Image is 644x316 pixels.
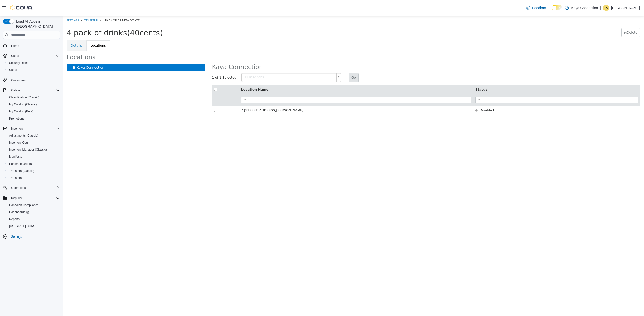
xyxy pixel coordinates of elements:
span: Users [9,68,17,72]
button: Catalog [9,87,23,93]
span: Canadian Compliance [7,202,60,208]
span: Reports [7,216,60,222]
span: Users [7,67,60,73]
button: Manifests [5,153,62,160]
span: Customers [11,78,26,82]
button: Operations [9,185,28,191]
button: Inventory [1,125,62,132]
button: Users [5,66,62,73]
p: [PERSON_NAME] [611,5,640,11]
a: Users [7,67,19,73]
a: Inventory Count [7,140,32,146]
button: Transfers [5,174,62,181]
button: Settings [1,233,62,240]
a: Feedback [524,3,549,13]
a: Details [4,24,23,35]
button: [US_STATE] CCRS [5,223,62,230]
input: Dark Mode [552,5,562,10]
button: Adjustments (Classic) [5,132,62,139]
span: Manifests [9,155,22,159]
span: Customers [9,77,60,83]
div: Tim A [603,5,609,11]
span: Users [9,53,60,59]
span: 4 pack of drinks(40cents) [4,13,100,21]
span: My Catalog (Classic) [9,102,37,106]
a: Reports [7,216,22,222]
span: Catalog [9,87,60,93]
button: Reports [9,195,24,201]
button: Reports [5,216,62,223]
span: Load All Apps in [GEOGRAPHIC_DATA] [14,19,60,29]
span: Bulk Actions [179,58,271,66]
span: Promotions [7,115,60,122]
a: Settings [4,3,16,6]
button: Inventory Manager (Classic) [5,146,62,153]
span: Home [9,43,60,49]
a: Canadian Compliance [7,202,41,208]
a: Settings [9,234,24,240]
span: Adjustments (Classic) [7,133,60,139]
button: Location Name [178,71,207,76]
span: Settings [9,233,60,240]
span: Transfers (Classic) [9,169,34,173]
button: Home [1,42,62,49]
span: Reports [11,196,22,200]
span: Transfers [9,176,22,180]
span: Reports [9,195,60,201]
button: Purchase Orders [5,160,62,167]
button: Security Roles [5,59,62,66]
a: Transfers (Classic) [7,168,36,174]
span: Inventory [9,126,60,132]
a: Locations [23,24,47,35]
button: Transfers (Classic) [5,167,62,174]
button: My Catalog (Beta) [5,108,62,115]
span: Inventory Count [9,141,30,145]
a: Dashboards [5,209,62,216]
a: Tax Setup [21,3,35,6]
p: | [600,5,601,11]
span: Inventory [11,127,23,131]
button: Promotions [5,115,62,122]
button: Users [9,53,21,59]
span: Settings [11,235,22,239]
span: Canadian Compliance [9,203,39,207]
span: Purchase Orders [9,162,32,166]
span: Classification (Classic) [9,95,39,99]
td: Disabled [411,90,577,100]
button: Delete [558,12,577,21]
a: Inventory Manager (Classic) [7,147,49,153]
span: Reports [9,217,20,221]
span: Adjustments (Classic) [9,134,38,138]
a: Manifests [7,154,24,160]
button: Inventory Count [5,139,62,146]
span: Kaya Connection [14,50,42,54]
img: Cova [10,5,33,10]
h2: Kaya Connection [149,48,578,55]
span: Home [11,44,19,48]
span: Classification (Classic) [7,94,60,100]
span: Purchase Orders [7,161,60,167]
span: Manifests [7,154,60,160]
button: Users [1,52,62,59]
span: 1 of 1 Selected [149,59,174,64]
span: [US_STATE] CCRS [9,224,35,228]
a: Home [9,43,21,49]
a: Customers [9,77,28,83]
span: Washington CCRS [7,223,60,229]
button: Customers [1,76,62,84]
button: Go [286,57,296,66]
a: Dashboards [7,209,31,215]
span: Locations [4,38,32,45]
span: Operations [11,186,26,190]
a: Adjustments (Classic) [7,133,40,139]
a: My Catalog (Classic) [7,101,39,107]
span: Feedback [532,5,547,10]
a: Security Roles [7,60,30,66]
span: Promotions [9,116,24,121]
a: Classification (Classic) [7,94,42,100]
button: Operations [1,184,62,191]
a: Purchase Orders [7,161,34,167]
span: Transfers [7,175,60,181]
button: Inventory [9,126,25,132]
